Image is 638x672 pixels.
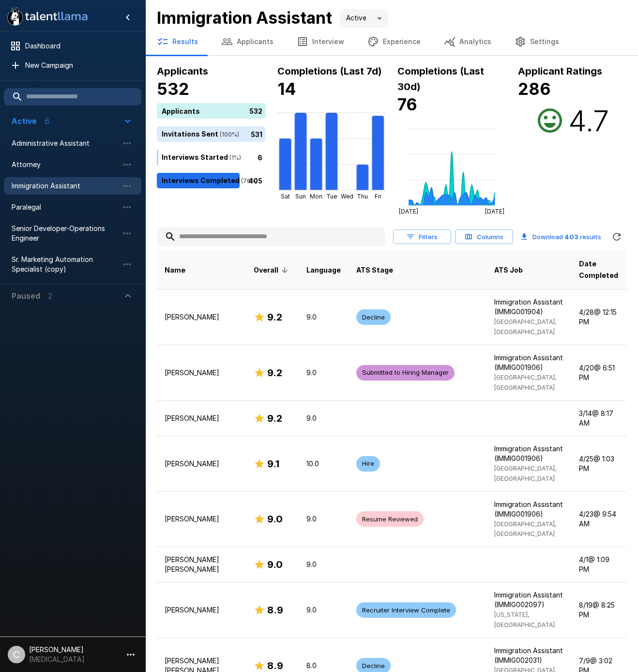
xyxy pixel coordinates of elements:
b: 14 [277,79,296,99]
p: [PERSON_NAME] [165,605,238,615]
h6: 9.2 [267,411,282,426]
button: Refreshing... [607,227,626,246]
p: 405 [248,175,262,185]
p: 531 [251,129,262,139]
button: Interview [285,28,356,55]
td: 4/28 @ 12:15 PM [571,289,626,345]
td: 8/19 @ 8:25 PM [571,582,626,638]
p: [PERSON_NAME] [PERSON_NAME] [165,555,238,574]
p: 6 [258,152,262,162]
h2: 4.7 [568,103,609,138]
span: [GEOGRAPHIC_DATA], [GEOGRAPHIC_DATA] [494,520,556,538]
p: 8.0 [306,661,341,671]
p: Immigration Assistant (IMMIG001906) [494,353,563,372]
button: Download 403 results [517,227,605,246]
span: [US_STATE], [GEOGRAPHIC_DATA] [494,611,555,628]
p: Immigration Assistant (IMMIG002031) [494,646,563,665]
tspan: Thu [357,193,368,200]
button: Results [145,28,210,55]
button: Settings [503,28,571,55]
td: 4/23 @ 9:54 AM [571,491,626,547]
h6: 9.1 [267,456,279,472]
tspan: [DATE] [399,208,418,215]
tspan: Sat [280,193,289,200]
span: Date Completed [579,258,619,281]
b: 403 [564,233,578,241]
span: Name [165,264,185,276]
p: Immigration Assistant (IMMIG002097) [494,590,563,610]
tspan: [DATE] [485,208,504,215]
b: Completions (Last 30d) [397,65,484,92]
tspan: Tue [326,193,337,200]
span: [GEOGRAPHIC_DATA], [GEOGRAPHIC_DATA] [494,318,556,336]
h6: 9.2 [267,365,282,381]
p: [PERSON_NAME] [165,413,238,423]
span: [GEOGRAPHIC_DATA], [GEOGRAPHIC_DATA] [494,374,556,391]
button: Applicants [210,28,285,55]
span: Language [306,264,341,276]
td: 4/1 @ 1:09 PM [571,547,626,582]
span: Recruiter Interview Complete [356,606,456,615]
p: 9.0 [306,514,341,524]
span: Hire [356,459,380,468]
span: Submitted to Hiring Manager [356,368,455,377]
p: Immigration Assistant (IMMIG001906) [494,444,563,463]
p: 9.0 [306,368,341,378]
tspan: Fri [375,193,381,200]
b: Applicants [157,65,208,77]
span: [GEOGRAPHIC_DATA], [GEOGRAPHIC_DATA] [494,465,556,482]
p: 9.0 [306,312,341,322]
p: [PERSON_NAME] [165,312,238,322]
div: Active [340,9,388,28]
span: Decline [356,313,391,322]
p: [PERSON_NAME] [165,368,238,378]
span: Overall [254,264,291,276]
span: ATS Job [494,264,523,276]
h6: 9.2 [267,309,282,325]
span: ATS Stage [356,264,393,276]
p: 10.0 [306,459,341,469]
span: Resume Reviewed [356,515,424,524]
td: 4/25 @ 1:03 PM [571,436,626,491]
p: Immigration Assistant (IMMIG001906) [494,500,563,519]
b: 532 [157,79,189,99]
p: Immigration Assistant (IMMIG001904) [494,297,563,317]
td: 3/14 @ 8:17 AM [571,400,626,436]
b: 76 [397,94,417,114]
tspan: Sun [295,193,306,200]
td: 4/20 @ 6:51 PM [571,345,626,400]
h6: 9.0 [267,557,283,572]
tspan: Wed [341,193,353,200]
h6: 9.0 [267,511,283,527]
button: Columns [455,229,513,244]
button: Experience [356,28,432,55]
b: Immigration Assistant [157,8,332,28]
b: Applicant Ratings [518,65,602,77]
tspan: Mon [310,193,322,200]
p: 9.0 [306,605,341,615]
button: Analytics [432,28,503,55]
b: 286 [518,79,551,99]
p: [PERSON_NAME] [165,459,238,469]
span: Decline [356,661,391,671]
h6: 8.9 [267,602,283,618]
b: Completions (Last 7d) [277,65,382,77]
p: 9.0 [306,413,341,423]
p: 9.0 [306,560,341,569]
p: [PERSON_NAME] [165,514,238,524]
p: 532 [249,106,262,116]
button: Filters [393,229,451,244]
